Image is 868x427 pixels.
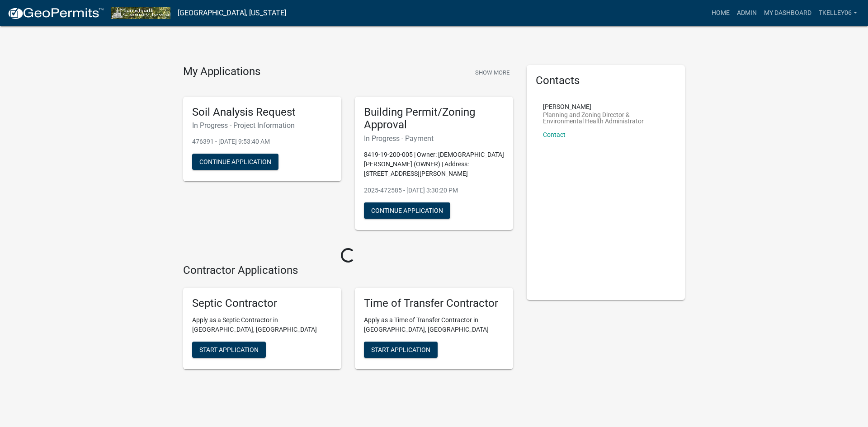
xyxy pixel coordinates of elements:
[364,150,504,178] p: 8419-19-200-005 | Owner: [DEMOGRAPHIC_DATA][PERSON_NAME] (OWNER) | Address: [STREET_ADDRESS][PERS...
[192,342,266,358] button: Start Application
[183,264,513,277] h4: Contractor Applications
[183,65,260,79] h4: My Applications
[371,346,430,353] span: Start Application
[178,5,286,21] a: [GEOGRAPHIC_DATA], [US_STATE]
[192,137,332,146] p: 476391 - [DATE] 9:53:40 AM
[708,5,733,22] a: Home
[192,154,278,170] button: Continue Application
[543,131,566,138] a: Contact
[192,297,332,310] h5: Septic Contractor
[815,5,861,22] a: Tkelley06
[543,112,669,124] p: Planning and Zoning Director & Environmental Health Administrator
[543,103,669,110] p: [PERSON_NAME]
[192,121,332,130] h6: In Progress - Project Information
[199,346,259,353] span: Start Application
[111,7,170,19] img: Marshall County, Iowa
[183,264,513,376] wm-workflow-list-section: Contractor Applications
[760,5,815,22] a: My Dashboard
[364,297,504,310] h5: Time of Transfer Contractor
[536,74,676,87] h5: Contacts
[733,5,760,22] a: Admin
[364,186,504,195] p: 2025-472585 - [DATE] 3:30:20 PM
[192,106,332,119] h5: Soil Analysis Request
[364,106,504,132] h5: Building Permit/Zoning Approval
[192,315,332,334] p: Apply as a Septic Contractor in [GEOGRAPHIC_DATA], [GEOGRAPHIC_DATA]
[364,134,504,143] h6: In Progress - Payment
[364,342,438,358] button: Start Application
[472,65,513,80] button: Show More
[364,315,504,334] p: Apply as a Time of Transfer Contractor in [GEOGRAPHIC_DATA], [GEOGRAPHIC_DATA]
[364,202,450,219] button: Continue Application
